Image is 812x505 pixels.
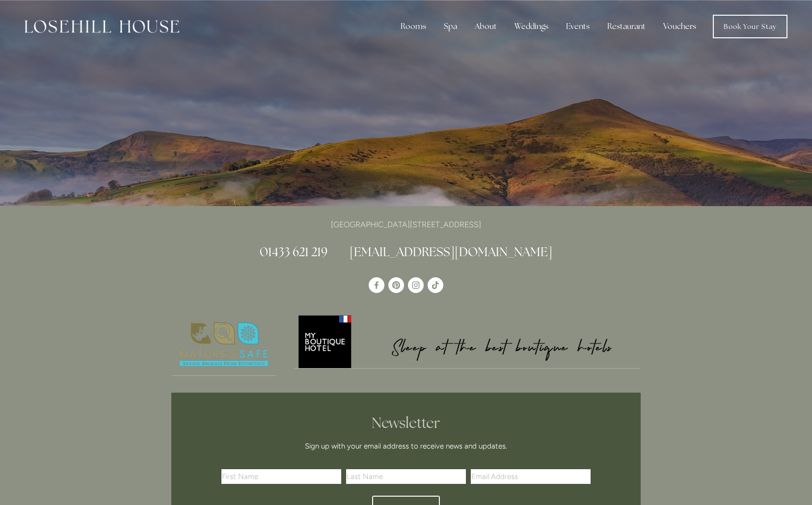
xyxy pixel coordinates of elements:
[171,218,641,231] p: [GEOGRAPHIC_DATA][STREET_ADDRESS]
[408,277,424,293] a: Instagram
[428,277,443,293] a: TikTok
[655,17,704,36] a: Vouchers
[225,414,587,432] h2: Newsletter
[713,15,787,38] a: Book Your Stay
[171,314,276,376] a: Nature's Safe - Logo
[369,277,384,293] a: Losehill House Hotel & Spa
[171,314,276,375] img: Nature's Safe - Logo
[507,17,556,36] div: Weddings
[436,17,465,36] div: Spa
[558,17,597,36] div: Events
[221,469,341,484] input: First Name
[393,17,434,36] div: Rooms
[225,440,587,452] p: Sign up with your email address to receive news and updates.
[471,469,591,484] input: Email Address
[293,314,641,368] img: My Boutique Hotel - Logo
[25,20,179,33] img: Losehill House
[346,469,466,484] input: Last Name
[260,244,327,260] a: 01433 621 219
[467,17,505,36] div: About
[350,244,552,260] a: [EMAIL_ADDRESS][DOMAIN_NAME]
[388,277,404,293] a: Pinterest
[599,17,653,36] div: Restaurant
